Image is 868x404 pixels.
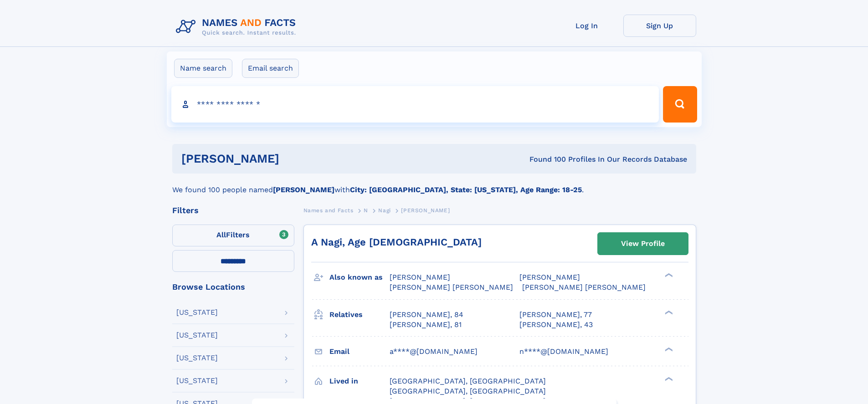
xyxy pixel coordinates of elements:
[364,207,368,214] span: N
[519,320,593,330] a: [PERSON_NAME], 43
[311,236,482,248] a: A Nagi, Age [DEMOGRAPHIC_DATA]
[329,373,390,389] h3: Lived in
[273,185,334,194] b: [PERSON_NAME]
[176,377,218,384] div: [US_STATE]
[303,205,354,216] a: Names and Facts
[390,273,450,281] span: [PERSON_NAME]
[176,332,218,339] div: [US_STATE]
[171,86,659,123] input: search input
[172,15,303,39] img: Logo Names and Facts
[390,387,546,395] span: [GEOGRAPHIC_DATA], [GEOGRAPHIC_DATA]
[522,283,646,291] span: [PERSON_NAME] [PERSON_NAME]
[176,309,218,316] div: [US_STATE]
[172,206,294,215] div: Filters
[329,307,390,322] h3: Relatives
[181,153,405,164] h1: [PERSON_NAME]
[390,283,513,291] span: [PERSON_NAME] [PERSON_NAME]
[176,354,218,362] div: [US_STATE]
[390,310,463,320] a: [PERSON_NAME], 84
[623,15,696,37] a: Sign Up
[390,320,462,330] a: [PERSON_NAME], 81
[172,283,294,291] div: Browse Locations
[350,185,582,194] b: City: [GEOGRAPHIC_DATA], State: [US_STATE], Age Range: 18-25
[663,272,673,278] div: ❯
[364,205,368,216] a: N
[550,15,623,37] a: Log In
[663,346,673,352] div: ❯
[172,225,294,246] label: Filters
[242,59,299,78] label: Email search
[663,309,673,315] div: ❯
[404,154,687,164] div: Found 100 Profiles In Our Records Database
[519,273,580,281] span: [PERSON_NAME]
[401,207,450,214] span: [PERSON_NAME]
[621,233,665,254] div: View Profile
[329,270,390,285] h3: Also known as
[378,207,390,214] span: Nagi
[216,230,226,239] span: All
[329,344,390,359] h3: Email
[390,377,546,385] span: [GEOGRAPHIC_DATA], [GEOGRAPHIC_DATA]
[174,59,232,78] label: Name search
[172,174,696,195] div: We found 100 people named with .
[378,205,390,216] a: Nagi
[598,233,688,255] a: View Profile
[663,86,697,123] button: Search Button
[519,310,592,320] a: [PERSON_NAME], 77
[663,376,673,382] div: ❯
